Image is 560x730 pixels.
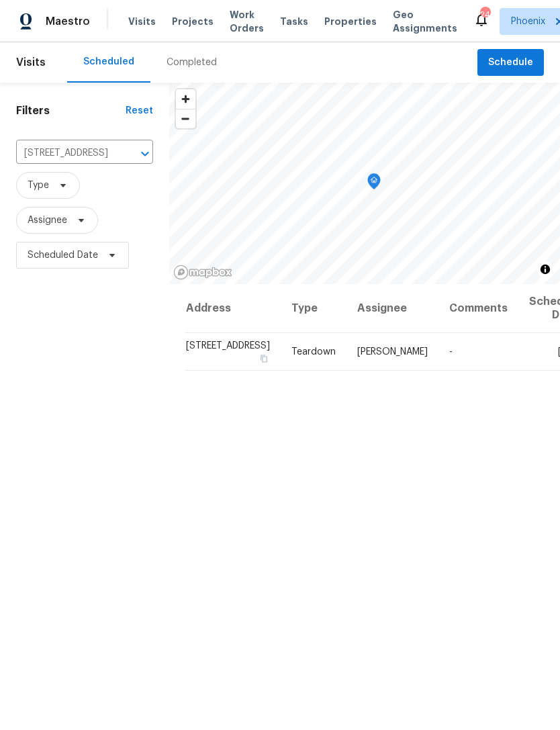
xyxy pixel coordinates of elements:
input: Search for an address... [16,143,115,164]
span: Scheduled Date [28,248,98,262]
button: Open [136,144,154,163]
span: Visits [16,48,46,77]
span: Visits [128,15,156,28]
span: [STREET_ADDRESS] [186,341,270,351]
th: Type [281,284,346,333]
th: Address [185,284,281,333]
a: Mapbox homepage [173,265,232,280]
span: [PERSON_NAME] [357,347,428,357]
span: Geo Assignments [393,8,457,35]
span: Work Orders [230,8,264,35]
button: Schedule [477,49,544,77]
div: Reset [126,104,153,118]
span: - [449,347,453,357]
span: Phoenix [511,15,545,28]
h1: Filters [16,104,126,118]
span: Maestro [46,15,90,28]
div: Completed [167,56,217,69]
span: Teardown [291,347,336,357]
span: Properties [324,15,377,28]
div: 24 [480,8,489,21]
span: Toggle attribution [541,262,549,277]
button: Copy Address [258,353,270,365]
div: Map marker [367,173,381,194]
span: Schedule [488,54,533,71]
th: Assignee [346,284,438,333]
span: Projects [172,15,214,28]
button: Zoom out [176,109,195,128]
span: Tasks [280,17,308,26]
div: Scheduled [83,55,134,69]
th: Comments [438,284,518,333]
span: Assignee [28,214,67,227]
span: Type [28,179,49,192]
button: Zoom in [176,89,195,109]
button: Toggle attribution [537,261,553,277]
